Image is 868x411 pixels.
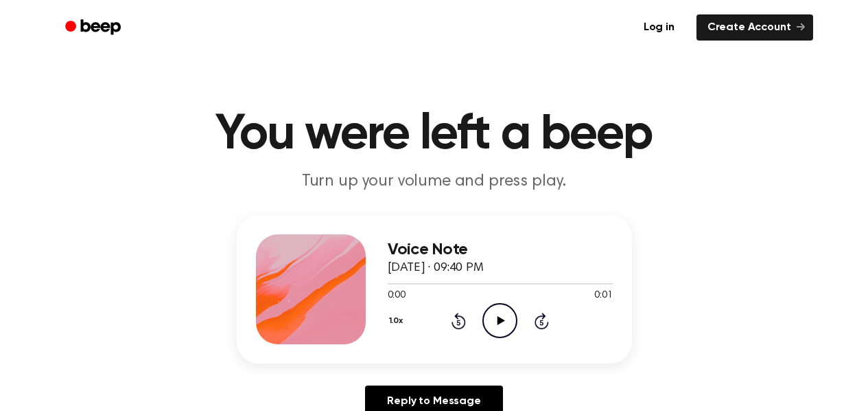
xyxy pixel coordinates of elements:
span: 0:00 [388,289,406,303]
h1: You were left a beep [83,110,786,159]
p: Turn up your volume and press play. [171,170,698,193]
span: 0:01 [594,289,612,303]
a: Create Account [696,14,813,41]
a: Beep [56,14,133,41]
h3: Voice Note [388,241,613,259]
span: [DATE] · 09:40 PM [388,262,484,274]
button: 1.0x [388,309,408,333]
a: Log in [630,12,688,43]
